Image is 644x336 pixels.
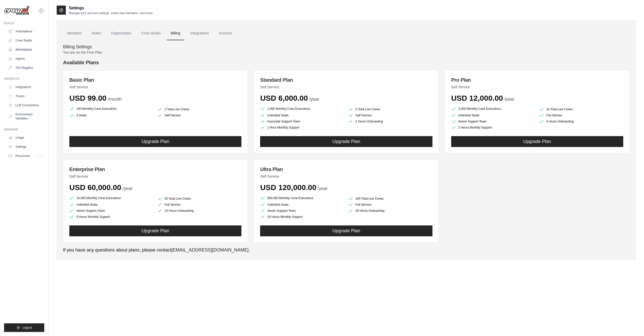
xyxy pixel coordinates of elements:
span: /year [318,186,328,191]
span: /month [108,97,122,102]
h3: Standard Plan [260,76,432,83]
a: Organization [107,27,135,40]
a: Usage [6,134,44,142]
li: Associate Support Team [260,119,344,124]
li: 4 Hours Onboarding [539,119,623,124]
li: 5 Seats [69,113,153,118]
a: Crew Studio [6,36,44,45]
li: 1,000 Monthly Crew Executions [260,106,344,112]
li: Self Service [157,113,241,118]
li: Full Service [348,202,432,207]
li: 100 Total Live Crews [348,196,432,201]
span: USD 120,000.00 [260,183,316,192]
span: Resources [15,154,30,158]
li: Senior Support Team [451,119,535,124]
a: Marketplace [6,46,44,54]
button: Logout [4,323,44,332]
span: USD 60,000.00 [69,183,121,192]
li: Senior Support Team [69,208,153,213]
a: Crew Studio [137,27,165,40]
a: Members [63,27,86,40]
h3: Enterprise Plan [69,166,241,173]
li: Unlimited Seats [69,202,153,207]
li: 50 Total Live Crews [157,196,241,201]
li: 2 Hours Onboarding [348,119,432,124]
li: 2 Total Live Crews [157,107,241,112]
h3: Basic Plan [69,76,241,83]
p: You are on the Free Plan [63,50,630,55]
li: Senior Support Team [260,208,344,213]
a: Account [215,27,236,40]
span: USD 12,000.00 [451,94,503,102]
button: Upgrade Plan [260,136,432,147]
li: 2,000 Monthly Crew Executions [451,106,535,112]
p: Self Service [260,85,432,90]
h2: Settings [69,5,153,11]
a: Automations [6,27,44,35]
li: Unlimited Seats [260,113,344,118]
li: Full Service [157,202,241,207]
p: Manage your account settings, invite new members, and more. [69,11,153,15]
h4: Billing Settings [63,44,630,50]
li: 1 Hour Monthly Support [260,125,344,130]
p: If you have any questions about plans, please contact . [63,247,630,254]
a: Integrations [6,83,44,91]
a: Billing [167,27,184,40]
p: Self Service [69,174,241,179]
a: Settings [6,143,44,151]
a: Traces [6,92,44,100]
p: Self Service [451,85,623,90]
p: Self Service [69,85,241,90]
a: Agents [6,55,44,63]
li: 10 Hours Onboarding [157,208,241,213]
li: 2 Hours Monthly Support [451,125,535,130]
li: 10,000 Monthly Crew Executions [69,195,153,201]
li: 5 Hours Monthly Support [69,214,153,219]
h3: Pro Plan [451,76,623,83]
span: USD 6,000.00 [260,94,308,102]
span: USD 99.00 [69,94,107,102]
a: Roles [88,27,105,40]
li: Unlimited Seats [260,202,344,207]
li: Full Service [539,113,623,118]
span: /year [122,186,133,191]
a: Environment Variables [6,110,44,122]
a: Integrations [186,27,213,40]
li: 20 Hours Onboarding [348,208,432,213]
div: Operate [4,77,44,81]
button: Upgrade Plan [69,225,241,236]
li: Self Service [348,113,432,118]
a: LLM Connections [6,101,44,109]
p: Self Service [260,174,432,179]
span: /year [504,97,514,102]
li: 5 Total Live Crews [348,107,432,112]
div: Build [4,21,44,25]
div: Manage [4,128,44,132]
img: Logo [4,6,29,15]
span: Logout [23,326,32,330]
li: 20 Hours Monthly Support [260,214,344,219]
a: [EMAIL_ADDRESS][DOMAIN_NAME] [171,247,248,253]
span: /year [309,97,319,102]
button: Upgrade Plan [69,136,241,147]
button: Upgrade Plan [451,136,623,147]
a: Tool Registry [6,64,44,72]
button: Upgrade Plan [260,225,432,236]
h3: Ultra Plan [260,166,432,173]
li: 100 Monthly Crew Executions [69,106,153,112]
li: Unlimited Seats [451,113,535,118]
button: Resources [6,152,44,160]
li: 500,000 Monthly Crew Executions [260,195,344,201]
li: 10 Total Live Crews [539,107,623,112]
h4: Available Plans [63,59,630,66]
